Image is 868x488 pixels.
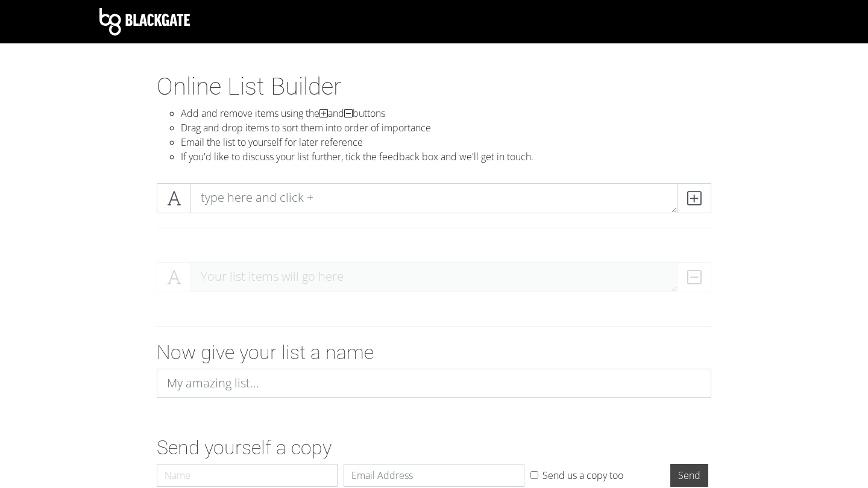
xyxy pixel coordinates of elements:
input: Name [157,464,338,487]
li: Add and remove items using the and buttons [181,106,711,120]
li: If you'd like to discuss your list further, tick the feedback box and we'll get in touch. [181,149,711,164]
li: Email the list to yourself for later reference [181,135,711,149]
input: Email Address [344,464,524,487]
label: Send us a copy too [542,468,623,483]
input: My amazing list... [157,369,711,398]
h2: Now give your list a name [157,341,711,364]
li: Drag and drop items to sort them into order of importance [181,120,711,135]
h2: Send yourself a copy [157,436,711,459]
img: Blackgate [99,8,190,36]
input: Send [670,464,708,487]
h1: Online List Builder [157,72,711,101]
